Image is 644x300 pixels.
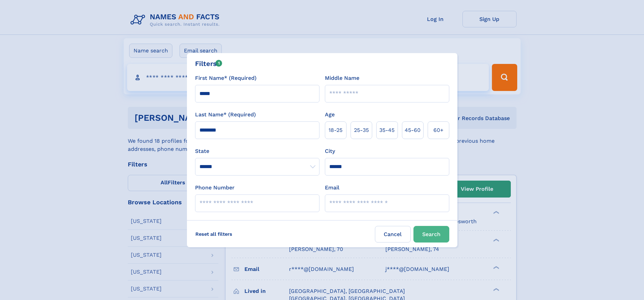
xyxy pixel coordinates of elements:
label: First Name* (Required) [195,74,257,82]
label: Phone Number [195,184,235,192]
button: Search [413,226,449,243]
label: Cancel [375,226,411,243]
label: State [195,147,319,155]
span: 45‑60 [405,126,421,134]
span: 25‑35 [354,126,369,134]
label: Last Name* (Required) [195,111,256,119]
span: 18‑25 [329,126,342,134]
label: Middle Name [325,74,359,82]
span: 35‑45 [379,126,395,134]
span: 60+ [433,126,444,134]
label: Age [325,111,335,119]
label: Email [325,184,339,192]
label: City [325,147,335,155]
div: Filters [195,59,222,69]
label: Reset all filters [191,226,237,242]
